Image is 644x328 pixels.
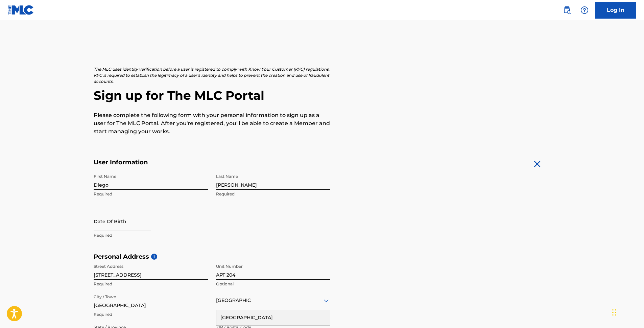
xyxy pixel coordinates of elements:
p: Required [94,232,208,238]
h5: Personal Address [94,253,551,261]
p: Required [216,191,330,197]
h5: User Information [94,159,330,166]
span: i [151,254,157,260]
a: Log In [595,2,636,19]
p: Required [94,191,208,197]
div: Drag [612,302,616,323]
a: Public Search [560,3,574,17]
p: Required [94,311,208,318]
img: MLC Logo [8,5,34,15]
img: help [580,6,589,14]
p: Required [94,281,208,287]
p: The MLC uses identity verification before a user is registered to comply with Know Your Customer ... [94,66,330,85]
img: close [532,159,543,169]
p: Please complete the following form with your personal information to sign up as a user for The ML... [94,111,330,136]
p: Optional [216,281,330,287]
img: search [563,6,571,14]
div: [GEOGRAPHIC_DATA] [216,310,330,325]
div: Help [578,3,591,17]
h2: Sign up for The MLC Portal [94,88,551,103]
iframe: Chat Widget [610,296,644,328]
